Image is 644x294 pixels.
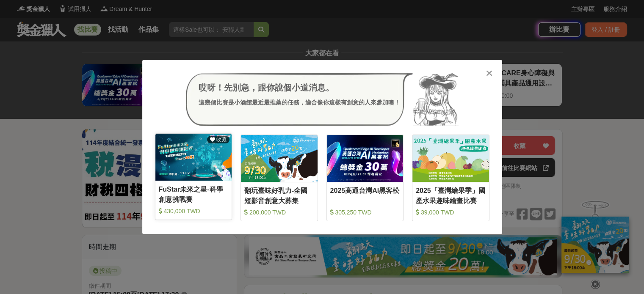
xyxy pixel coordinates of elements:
[412,135,489,182] img: Cover Image
[159,184,229,203] div: FuStar未來之星-科學創意挑戰賽
[413,73,459,126] img: Avatar
[327,135,404,182] img: Cover Image
[330,186,400,205] div: 2025高通台灣AI黑客松
[155,133,232,220] a: Cover Image 收藏FuStar未來之星-科學創意挑戰賽 430,000 TWD
[155,134,232,181] img: Cover Image
[412,135,489,221] a: Cover Image2025「臺灣繪果季」國產水果趣味繪畫比賽 39,000 TWD
[244,186,314,205] div: 翻玩臺味好乳力-全國短影音創意大募集
[199,81,400,94] div: 哎呀！先別急，跟你說個小道消息。
[416,208,486,217] div: 39,000 TWD
[240,135,318,221] a: Cover Image翻玩臺味好乳力-全國短影音創意大募集 200,000 TWD
[215,137,227,143] span: 收藏
[330,208,400,217] div: 305,250 TWD
[326,135,404,221] a: Cover Image2025高通台灣AI黑客松 305,250 TWD
[416,186,486,205] div: 2025「臺灣繪果季」國產水果趣味繪畫比賽
[241,135,318,182] img: Cover Image
[244,208,314,217] div: 200,000 TWD
[199,98,400,107] div: 這幾個比賽是小酒館最近最推薦的任務，適合像你這樣有創意的人來參加噢！
[159,207,229,215] div: 430,000 TWD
